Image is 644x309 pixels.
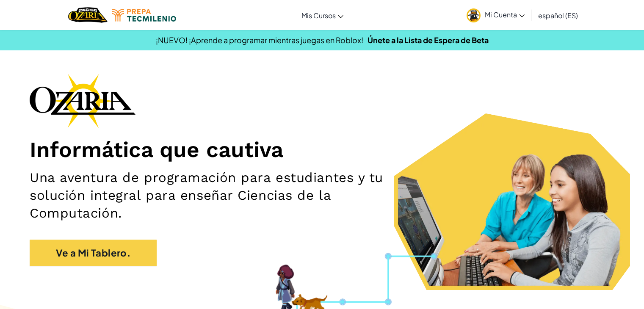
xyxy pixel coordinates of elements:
span: español (ES) [538,11,578,20]
h1: Informática que cautiva [30,136,614,163]
span: Mi Cuenta [485,10,525,19]
img: Home [68,6,108,24]
span: ¡NUEVO! ¡Aprende a programar mientras juegas en Roblox! [156,35,363,45]
a: español (ES) [534,4,582,27]
a: Únete a la Lista de Espera de Beta [368,35,489,45]
span: Mis Cursos [301,11,336,20]
a: Mi Cuenta [462,2,529,28]
img: Ozaria branding logo [30,74,135,128]
a: Ve a Mi Tablero. [30,240,157,266]
a: Mis Cursos [297,4,348,27]
a: Ozaria by CodeCombat logo [68,6,108,24]
h2: Una aventura de programación para estudiantes y tu solución integral para enseñar Ciencias de la ... [30,169,421,223]
img: Tecmilenio logo [112,9,176,22]
img: avatar [467,8,481,22]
